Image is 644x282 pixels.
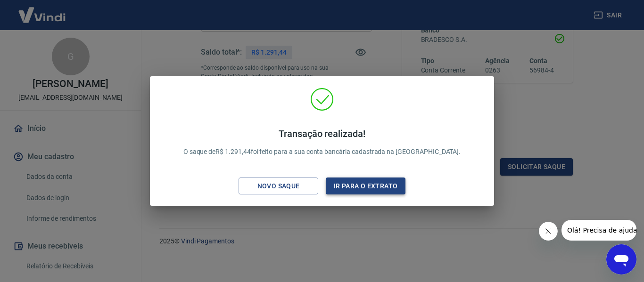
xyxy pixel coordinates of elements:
button: Novo saque [239,177,318,195]
iframe: Mensagem da empresa [561,220,636,241]
p: O saque de R$ 1.291,44 foi feito para a sua conta bancária cadastrada na [GEOGRAPHIC_DATA]. [183,128,461,157]
iframe: Botão para abrir a janela de mensagens [606,244,636,274]
iframe: Fechar mensagem [539,222,558,241]
div: Novo saque [246,180,311,192]
button: Ir para o extrato [326,177,405,195]
h4: Transação realizada! [183,128,461,139]
span: Olá! Precisa de ajuda? [6,7,79,14]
